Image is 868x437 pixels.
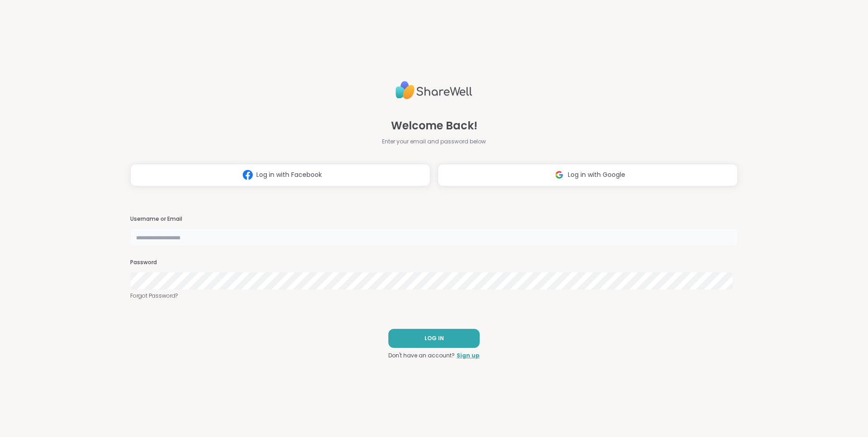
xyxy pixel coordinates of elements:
[568,170,625,180] span: Log in with Google
[438,164,738,186] button: Log in with Google
[388,351,455,360] span: Don't have an account?
[239,166,256,183] img: ShareWell Logomark
[388,329,480,348] button: LOG IN
[425,334,444,342] span: LOG IN
[396,77,472,103] img: ShareWell Logo
[457,351,480,360] a: Sign up
[130,164,430,186] button: Log in with Facebook
[130,215,738,223] h3: Username or Email
[391,118,477,134] span: Welcome Back!
[551,166,568,183] img: ShareWell Logomark
[130,259,738,266] h3: Password
[382,138,486,146] span: Enter your email and password below
[256,170,322,180] span: Log in with Facebook
[130,292,738,300] a: Forgot Password?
